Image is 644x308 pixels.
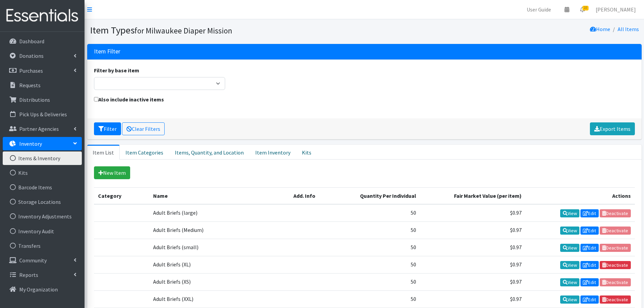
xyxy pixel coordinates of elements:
[249,145,296,160] a: Item Inventory
[3,4,82,27] img: HumanEssentials
[94,66,139,74] label: Filter by base item
[618,26,639,32] a: All Items
[94,95,164,103] label: Also include inactive items
[3,151,82,165] a: Items & Inventory
[296,145,317,160] a: Kits
[560,209,579,217] a: View
[3,239,82,253] a: Transfers
[3,181,82,194] a: Barcode Items
[420,187,525,204] th: Fair Market Value (per item)
[575,3,590,16] a: 10
[590,26,610,32] a: Home
[149,256,289,273] td: Adult Briefs (XL)
[580,261,599,269] a: Edit
[3,210,82,223] a: Inventory Adjustments
[331,204,420,222] td: 50
[560,278,579,286] a: View
[560,227,579,235] a: View
[590,122,635,135] a: Export Items
[90,24,362,36] h1: Item Types
[19,140,42,147] p: Inventory
[600,261,631,269] a: Deactivate
[149,239,289,256] td: Adult Briefs (small)
[19,52,44,59] p: Donations
[3,108,82,121] a: Pick Ups & Deliveries
[590,3,641,16] a: [PERSON_NAME]
[3,78,82,92] a: Requests
[521,3,556,16] a: User Guide
[149,291,289,308] td: Adult Briefs (XXL)
[420,291,525,308] td: $0.97
[94,122,121,135] button: Filter
[289,187,331,204] th: Add. Info
[87,145,120,160] a: Item List
[580,209,599,217] a: Edit
[3,64,82,77] a: Purchases
[149,187,289,204] th: Name
[19,67,43,74] p: Purchases
[420,239,525,256] td: $0.97
[560,261,579,269] a: View
[3,93,82,106] a: Distributions
[19,271,38,278] p: Reports
[3,166,82,180] a: Kits
[3,195,82,209] a: Storage Locations
[94,48,120,55] h3: Item Filter
[19,82,41,89] p: Requests
[3,283,82,296] a: My Organization
[120,145,169,160] a: Item Categories
[149,221,289,239] td: Adult Briefs (Medium)
[331,187,420,204] th: Quantity Per Individual
[135,26,232,35] small: for Milwaukee Diaper Mission
[331,256,420,273] td: 50
[580,227,599,235] a: Edit
[19,96,50,103] p: Distributions
[19,286,58,293] p: My Organization
[420,204,525,222] td: $0.97
[149,204,289,222] td: Adult Briefs (large)
[3,224,82,238] a: Inventory Audit
[94,166,130,179] a: New Item
[420,221,525,239] td: $0.97
[420,256,525,273] td: $0.97
[94,97,98,101] input: Also include inactive items
[3,122,82,136] a: Partner Agencies
[331,274,420,291] td: 50
[582,6,589,10] span: 10
[122,122,165,135] a: Clear Filters
[3,254,82,267] a: Community
[19,257,47,264] p: Community
[331,239,420,256] td: 50
[149,274,289,291] td: Adult Briefs (XS)
[331,291,420,308] td: 50
[580,278,599,286] a: Edit
[3,49,82,63] a: Donations
[420,274,525,291] td: $0.97
[19,125,59,132] p: Partner Agencies
[580,295,599,304] a: Edit
[3,34,82,48] a: Dashboard
[3,268,82,282] a: Reports
[580,244,599,252] a: Edit
[3,137,82,150] a: Inventory
[331,221,420,239] td: 50
[560,295,579,304] a: View
[19,38,44,45] p: Dashboard
[94,187,149,204] th: Category
[600,295,631,304] a: Deactivate
[169,145,249,160] a: Items, Quantity, and Location
[526,187,635,204] th: Actions
[19,111,67,118] p: Pick Ups & Deliveries
[560,244,579,252] a: View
